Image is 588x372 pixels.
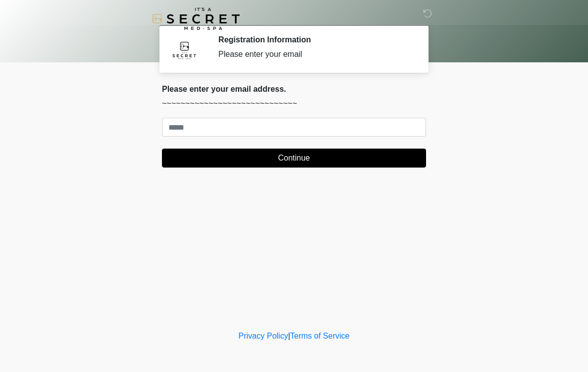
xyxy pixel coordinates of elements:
h2: Please enter your email address. [162,84,426,94]
h2: Registration Information [218,35,411,44]
a: | [288,332,290,340]
a: Terms of Service [290,332,349,340]
button: Continue [162,149,426,168]
a: Privacy Policy [239,332,289,340]
img: Agent Avatar [169,35,199,65]
p: ~~~~~~~~~~~~~~~~~~~~~~~~~~~~~ [162,98,426,110]
div: Please enter your email [218,48,411,60]
img: It's A Secret Med Spa Logo [152,7,240,30]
